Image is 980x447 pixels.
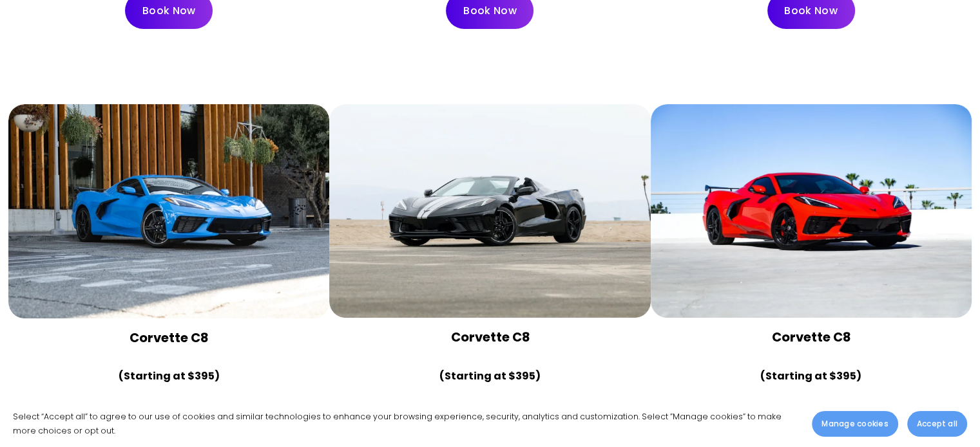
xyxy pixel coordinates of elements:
button: Manage cookies [812,411,898,437]
p: Select “Accept all” to agree to our use of cookies and similar technologies to enhance your brows... [13,410,799,438]
strong: (Starting at $395) [439,369,541,383]
button: Sport Cars For Rent in Los Angeles [329,104,650,318]
strong: (Starting at $395) [119,369,220,383]
strong: (Starting at $395) [760,369,861,383]
strong: Corvette C8 [450,328,529,346]
strong: Corvette C8 [772,328,850,346]
button: Accept all [907,411,967,437]
span: Accept all [917,418,957,430]
strong: Corvette C8 [130,329,208,347]
span: Manage cookies [821,418,888,430]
